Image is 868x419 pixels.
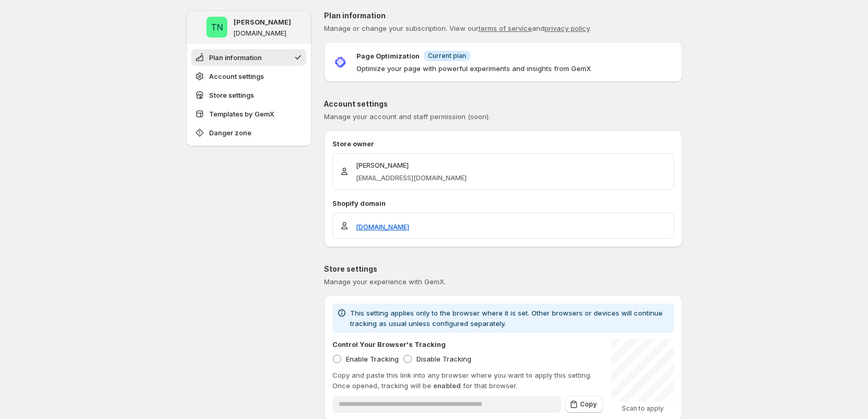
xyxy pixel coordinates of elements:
[324,277,446,286] span: Manage your experience with GemX.
[209,109,274,119] span: Templates by GemX
[356,160,467,170] p: [PERSON_NAME]
[611,404,674,413] p: Scan to apply
[324,24,591,32] span: Manage or change your subscription. View our and .
[234,17,291,27] p: [PERSON_NAME]
[346,355,399,363] span: Enable Tracking
[206,17,227,38] span: Tung Ngo
[332,198,674,208] p: Shopify domain
[324,112,490,121] span: Manage your account and staff permission (soon).
[433,381,461,390] span: enabled
[209,71,264,82] span: Account settings
[479,24,532,32] a: terms of service
[565,396,603,413] button: Copy
[580,400,597,409] span: Copy
[356,63,591,74] p: Optimize your page with powerful experiments and insights from GemX
[324,10,682,21] p: Plan information
[209,90,254,100] span: Store settings
[191,68,306,85] button: Account settings
[545,24,589,32] a: privacy policy
[324,264,682,274] p: Store settings
[191,124,306,141] button: Danger zone
[332,370,603,391] p: Copy and paste this link into any browser where you want to apply this setting. Once opened, trac...
[428,52,466,60] span: Current plan
[191,87,306,103] button: Store settings
[324,99,682,109] p: Account settings
[356,51,420,61] p: Page Optimization
[191,49,306,66] button: Plan information
[416,355,471,363] span: Disable Tracking
[356,222,409,232] a: [DOMAIN_NAME]
[234,29,286,38] p: [DOMAIN_NAME]
[332,138,674,149] p: Store owner
[211,22,223,32] text: TN
[332,54,348,70] img: Page Optimization
[350,309,663,328] span: This setting applies only to the browser where it is set. Other browsers or devices will continue...
[209,127,251,138] span: Danger zone
[356,172,467,183] p: [EMAIL_ADDRESS][DOMAIN_NAME]
[191,106,306,122] button: Templates by GemX
[332,339,446,350] p: Control Your Browser's Tracking
[209,52,262,63] span: Plan information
